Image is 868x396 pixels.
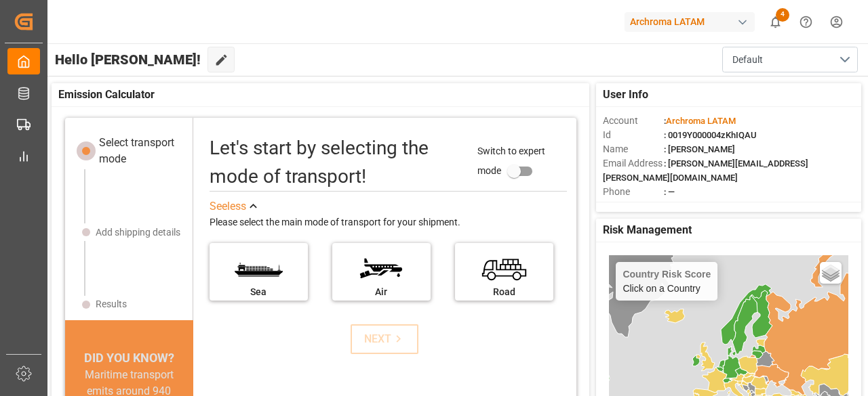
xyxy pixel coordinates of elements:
span: Emission Calculator [58,87,155,103]
span: Id [603,128,664,142]
span: : [PERSON_NAME][EMAIL_ADDRESS][PERSON_NAME][DOMAIN_NAME] [603,158,808,183]
span: Email Address [603,156,664,171]
div: Sea [216,285,301,299]
span: Archroma LATAM [666,116,736,126]
div: Add shipping details [96,225,180,240]
span: Account Type [603,199,664,213]
div: NEXT [364,331,406,347]
span: Phone [603,185,664,199]
div: Let's start by selecting the mode of transport! [210,134,465,191]
span: Name [603,142,664,156]
span: Default [732,53,763,67]
div: Air [339,285,424,299]
div: Road [462,285,547,299]
div: Results [96,297,127,311]
div: Please select the main mode of transport for your shipment. [210,215,567,231]
span: Account [603,114,664,128]
span: : 0019Y000004zKhIQAU [664,130,757,140]
span: User Info [603,87,648,103]
span: : [664,116,736,126]
div: See less [210,198,246,215]
div: Click on a Country [623,269,711,294]
span: : — [664,187,675,197]
button: show 4 new notifications [760,7,791,37]
span: Switch to expert mode [477,146,545,176]
span: : [PERSON_NAME] [664,144,735,154]
button: open menu [722,47,858,72]
div: Archroma LATAM [625,12,755,32]
span: Hello [PERSON_NAME]! [55,47,201,72]
span: : Shipper [664,201,698,211]
div: Select transport mode [99,135,184,167]
span: Risk Management [603,222,692,238]
a: Layers [820,262,842,284]
button: NEXT [351,324,418,354]
div: DID YOU KNOW? [65,349,193,367]
span: 4 [776,8,789,22]
button: Archroma LATAM [625,9,760,35]
h4: Country Risk Score [623,269,711,280]
button: Help Center [791,7,821,37]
